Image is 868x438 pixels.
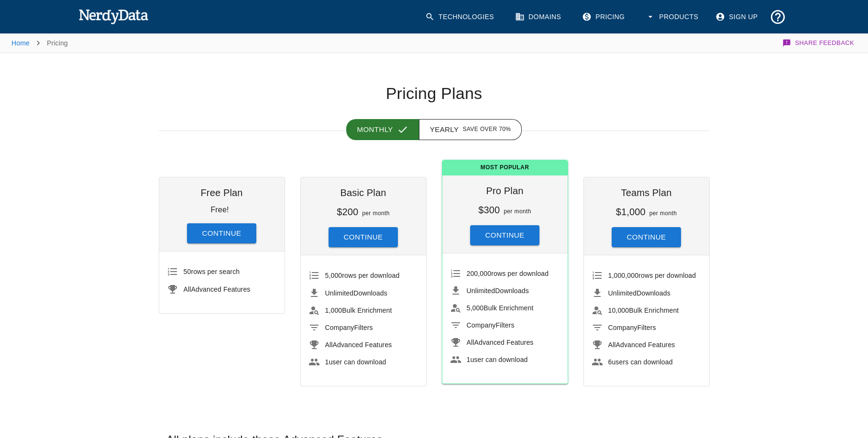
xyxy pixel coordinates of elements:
[467,304,484,312] span: 5,000
[325,289,387,297] span: Downloads
[766,5,790,29] button: Support and Documentation
[462,125,511,134] span: Save over 70%
[308,185,418,200] h6: Basic Plan
[325,324,373,331] span: Filters
[167,185,277,200] h6: Free Plan
[467,270,549,277] span: rows per download
[325,272,342,279] span: 5,000
[467,304,534,312] span: Bulk Enrichment
[329,227,398,247] button: Continue
[184,268,191,275] span: 50
[467,356,471,363] span: 1
[640,5,706,29] button: Products
[608,307,629,314] span: 10,000
[467,321,515,329] span: Filters
[608,289,670,297] span: Downloads
[470,225,540,245] button: Continue
[608,358,673,366] span: users can download
[710,5,765,29] a: Sign Up
[210,206,229,214] p: Free!
[504,208,531,215] span: per month
[467,270,492,277] span: 200,000
[47,38,68,48] p: Pricing
[78,7,149,26] img: NerdyData.com
[608,272,696,279] span: rows per download
[467,339,534,346] span: Advanced Features
[509,5,569,29] a: Domains
[467,287,529,295] span: Downloads
[608,324,656,331] span: Filters
[419,119,522,140] button: Yearly Save over 70%
[608,341,675,349] span: Advanced Features
[325,307,392,314] span: Bulk Enrichment
[325,324,354,331] span: Company
[467,356,528,363] span: user can download
[592,185,702,200] h6: Teams Plan
[159,84,710,104] h1: Pricing Plans
[184,268,240,275] span: rows per search
[576,5,632,29] a: Pricing
[450,183,560,198] h6: Pro Plan
[442,160,568,175] span: Most Popular
[612,227,681,247] button: Continue
[608,272,639,279] span: 1,000,000
[608,289,637,297] span: Unlimited
[419,5,502,29] a: Technologies
[325,358,386,366] span: user can download
[781,33,857,53] button: Share Feedback
[325,272,400,279] span: rows per download
[608,358,612,366] span: 6
[325,358,329,366] span: 1
[608,324,637,331] span: Company
[325,307,342,314] span: 1,000
[616,207,646,217] h6: $1,000
[346,119,419,140] button: Monthly
[325,341,392,349] span: Advanced Features
[325,341,333,349] span: All
[649,210,677,217] span: per month
[478,205,500,215] h6: $300
[11,39,30,47] a: Home
[337,207,358,217] h6: $200
[467,287,495,295] span: Unlimited
[362,210,390,217] span: per month
[467,321,496,329] span: Company
[187,223,257,243] button: Continue
[608,307,679,314] span: Bulk Enrichment
[184,285,191,293] span: All
[325,289,354,297] span: Unlimited
[184,285,251,293] span: Advanced Features
[608,341,616,349] span: All
[11,33,68,53] nav: breadcrumb
[467,339,474,346] span: All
